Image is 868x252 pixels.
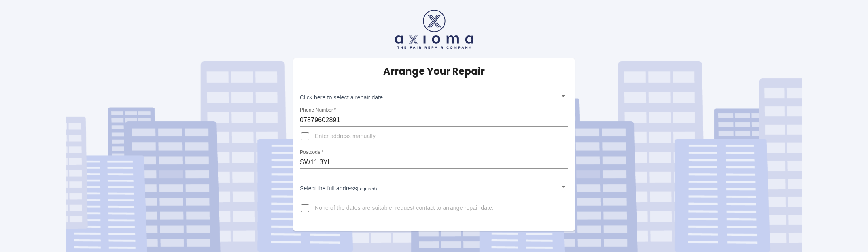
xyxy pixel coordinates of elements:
img: axioma [395,10,473,49]
span: Enter address manually [315,132,376,140]
label: Phone Number [300,107,336,114]
h5: Arrange Your Repair [383,65,485,78]
label: Postcode [300,149,323,156]
span: None of the dates are suitable, request contact to arrange repair date. [315,204,494,212]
